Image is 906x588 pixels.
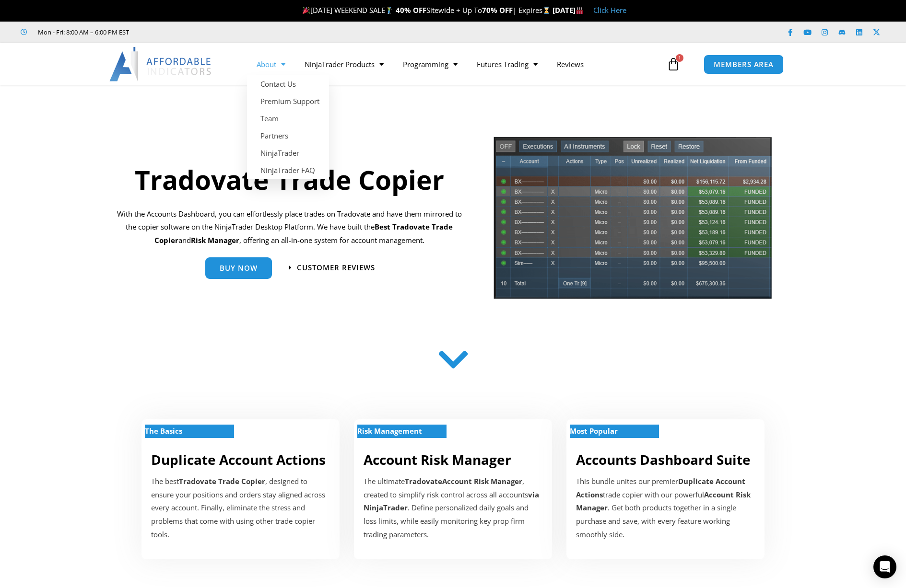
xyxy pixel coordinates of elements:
a: Premium Support [247,92,329,110]
a: NinjaTrader Products [295,53,393,75]
p: With the Accounts Dashboard, you can effortlessly place trades on Tradovate and have them mirrore... [115,208,464,248]
a: NinjaTrader [247,144,329,161]
nav: Menu [247,53,664,75]
strong: Tradovate [405,476,442,486]
strong: Duplicate Account Actions [576,476,745,499]
img: 🏌️‍♂️ [386,7,393,14]
img: 🏭 [576,7,583,14]
strong: Most Popular [570,426,618,436]
span: Customer Reviews [297,264,375,271]
a: Team [247,110,329,127]
a: Customer Reviews [289,264,375,271]
a: Partners [247,127,329,144]
img: ⌛ [543,7,550,14]
a: Futures Trading [467,53,547,75]
strong: Account Risk Manager [442,476,522,486]
a: 1 [652,50,694,78]
a: Contact Us [247,75,329,92]
a: NinjaTrader FAQ [247,161,329,179]
strong: 40% OFF [396,5,426,15]
ul: About [247,75,329,179]
p: The ultimate , created to simplify risk control across all accounts . Define personalized daily g... [364,475,542,542]
a: MEMBERS AREA [704,55,784,74]
img: tradecopier | Affordable Indicators – NinjaTrader [493,136,773,307]
strong: 70% OFF [482,5,513,15]
a: Duplicate Account Actions [151,450,326,469]
div: This bundle unites our premier trade copier with our powerful . Get both products together in a s... [576,475,755,542]
strong: The Basics [145,426,182,436]
div: Open Intercom Messenger [873,555,896,578]
a: About [247,53,295,75]
span: 1 [676,54,683,62]
strong: Risk Manager [191,235,239,245]
strong: Tradovate Trade Copier [179,476,265,486]
a: Reviews [547,53,593,75]
strong: [DATE] [553,5,584,15]
img: LogoAI | Affordable Indicators – NinjaTrader [109,47,212,81]
img: 🎉 [303,7,310,14]
a: Accounts Dashboard Suite [576,450,751,469]
iframe: Customer reviews powered by Trustpilot [142,27,286,37]
strong: Risk Management [357,426,422,436]
a: Click Here [593,5,626,15]
a: Programming [393,53,467,75]
p: The best , designed to ensure your positions and orders stay aligned across every account. Finall... [151,475,330,542]
h1: Tradovate Trade Copier [115,161,464,198]
a: Buy Now [205,257,272,279]
span: [DATE] WEEKEND SALE Sitewide + Up To | Expires [300,5,552,15]
span: Mon - Fri: 8:00 AM – 6:00 PM EST [35,26,129,38]
span: Buy Now [220,265,258,272]
span: MEMBERS AREA [714,61,774,68]
a: Account Risk Manager [364,450,511,469]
